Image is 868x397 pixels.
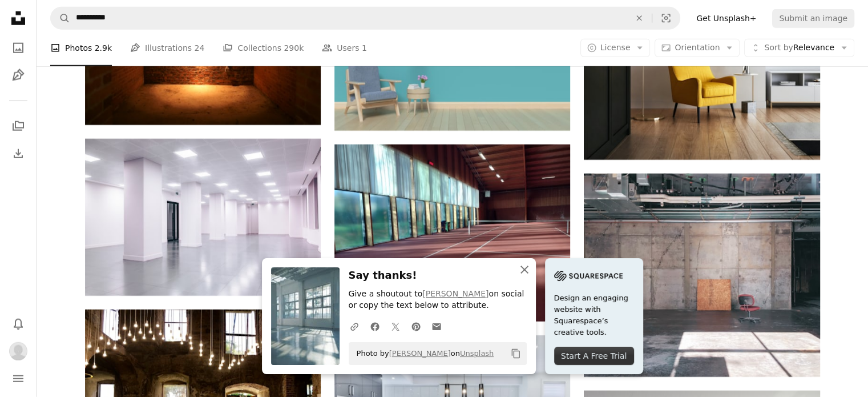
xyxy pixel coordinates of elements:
[223,30,304,66] a: Collections 290k
[422,289,488,298] a: [PERSON_NAME]
[349,288,527,311] p: Give a shoutout to on social or copy the text below to attribute.
[545,258,643,374] a: Design an engaging website with Squarespace’s creative tools.Start A Free Trial
[506,344,526,363] button: Copy to clipboard
[351,344,494,363] span: Photo by on
[554,292,634,338] span: Design an engaging website with Squarespace’s creative tools.
[284,42,304,54] span: 290k
[600,43,631,52] span: License
[406,315,426,338] a: Share on Pinterest
[554,347,634,365] div: Start A Free Trial
[365,315,385,338] a: Share on Facebook
[9,342,27,360] img: Avatar of user Abdulhakeem Samae
[7,367,30,390] button: Menu
[362,42,367,54] span: 1
[50,7,680,30] form: Find visuals sitewide
[130,30,204,66] a: Illustrations 24
[7,340,30,363] button: Profile
[460,349,494,358] a: Unsplash
[7,7,30,32] a: Home — Unsplash
[689,9,763,27] a: Get Unsplash+
[580,39,651,57] button: License
[7,37,30,59] a: Photos
[675,43,720,52] span: Orientation
[334,228,570,238] a: a tennis court with a tennis net in the middle of it
[764,42,834,54] span: Relevance
[7,312,30,335] button: Notifications
[7,64,30,87] a: Illustrations
[334,145,570,322] img: a tennis court with a tennis net in the middle of it
[7,142,30,165] a: Download History
[426,315,447,338] a: Share over email
[764,43,793,52] span: Sort by
[385,315,406,338] a: Share on Twitter
[7,115,30,138] a: Collections
[584,270,819,280] a: red and black rolling chair
[85,139,321,296] img: an empty room with white walls and a black door
[195,42,205,54] span: 24
[744,39,854,57] button: Sort byRelevance
[584,174,819,377] img: red and black rolling chair
[349,267,527,284] h3: Say thanks!
[389,349,451,358] a: [PERSON_NAME]
[554,267,623,284] img: file-1705255347840-230a6ab5bca9image
[322,30,367,66] a: Users 1
[655,39,740,57] button: Orientation
[85,212,321,222] a: an empty room with white walls and a black door
[772,9,854,27] button: Submit an image
[51,7,70,29] button: Search Unsplash
[627,7,652,29] button: Clear
[652,7,680,29] button: Visual search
